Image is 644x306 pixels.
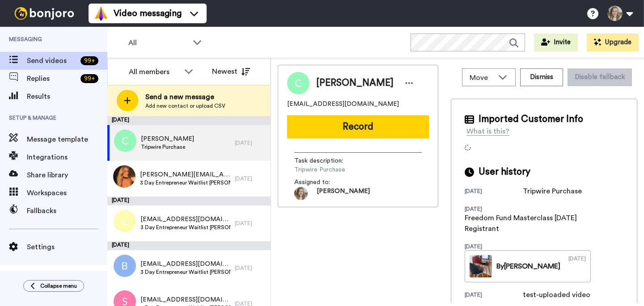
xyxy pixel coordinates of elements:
[294,187,308,200] img: 19a77810-e9db-40e5-aa1c-9452e64c7f04-1539814671.jpg
[11,7,78,20] img: bj-logo-header-white.svg
[140,179,230,186] span: 3 Day Entrepreneur Waitlist [PERSON_NAME]
[520,68,563,86] button: Dismiss
[140,295,230,304] span: [EMAIL_ADDRESS][DOMAIN_NAME]
[465,205,523,213] div: [DATE]
[568,68,632,86] button: Disable fallback
[128,38,188,48] span: All
[465,188,523,197] div: [DATE]
[294,165,379,174] span: Tripwire Purchase
[479,113,583,126] span: Imported Customer Info
[114,130,136,152] img: c.png
[27,205,107,216] span: Fallbacks
[294,156,357,165] span: Task description :
[145,102,225,109] span: Add new contact or upload CSV
[287,115,429,138] button: Record
[27,170,107,180] span: Share library
[235,139,266,147] div: [DATE]
[114,255,136,277] img: b.png
[129,67,180,77] div: All members
[140,224,230,231] span: 3 Day Entrepreneur Waitlist [PERSON_NAME]
[287,100,399,109] span: [EMAIL_ADDRESS][DOMAIN_NAME]
[140,260,230,268] span: [EMAIL_ADDRESS][DOMAIN_NAME]
[235,220,266,227] div: [DATE]
[470,72,494,83] span: Move
[27,188,107,198] span: Workspaces
[27,242,107,252] span: Settings
[465,213,608,234] div: Freedom Fund Masterclass [DATE] Registrant
[316,76,394,90] span: [PERSON_NAME]
[141,143,194,151] span: Tripwire Purchase
[107,241,271,250] div: [DATE]
[145,92,225,102] span: Send a new message
[114,210,136,232] img: l.png
[27,152,107,163] span: Integrations
[141,134,194,143] span: [PERSON_NAME]
[40,282,77,289] span: Collapse menu
[294,178,357,187] span: Assigned to:
[235,264,266,272] div: [DATE]
[317,187,370,200] span: [PERSON_NAME]
[113,165,136,188] img: e160a041-5a32-4260-a5fa-4c2b4c1c8c09.jpg
[465,291,523,300] div: [DATE]
[27,55,77,66] span: Send videos
[496,261,560,272] div: By [PERSON_NAME]
[80,56,98,65] div: 99 +
[140,215,230,224] span: [EMAIL_ADDRESS][DOMAIN_NAME]
[205,63,257,80] button: Newest
[465,250,591,282] a: By[PERSON_NAME][DATE]
[534,34,578,51] button: Invite
[107,197,271,205] div: [DATE]
[587,34,639,51] button: Upgrade
[80,74,98,83] div: 99 +
[140,170,230,179] span: [PERSON_NAME][EMAIL_ADDRESS][DOMAIN_NAME]
[523,289,590,300] div: test-uploaded video
[235,175,266,182] div: [DATE]
[466,126,509,137] div: What is this?
[23,280,84,292] button: Collapse menu
[287,72,309,94] img: Image of Anna Rapp
[568,255,586,277] div: [DATE]
[479,165,530,179] span: User history
[27,73,77,84] span: Replies
[114,7,182,20] span: Video messaging
[94,6,108,21] img: vm-color.svg
[523,186,582,197] div: Tripwire Purchase
[107,116,271,125] div: [DATE]
[465,243,523,250] div: [DATE]
[27,91,107,102] span: Results
[470,255,492,277] img: 8d60c827-9b66-46e6-985a-e422dba84ade-thumb.jpg
[140,268,230,276] span: 3 Day Entrepreneur Waitlist [PERSON_NAME]
[27,134,107,145] span: Message template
